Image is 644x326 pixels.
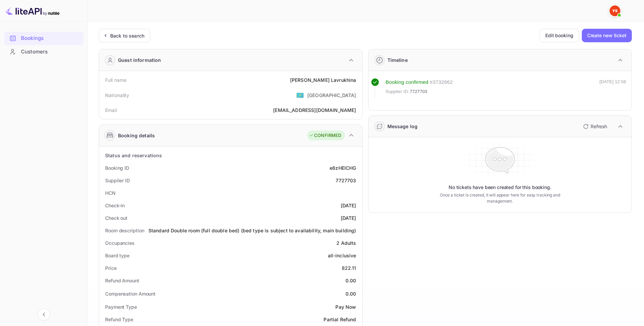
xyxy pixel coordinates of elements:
div: Timeline [387,56,408,64]
span: 7727703 [410,88,427,95]
div: # 3732862 [430,78,453,86]
div: Occupancies [105,239,135,247]
div: Guest information [118,56,161,64]
button: Collapse navigation [38,308,50,321]
img: LiteAPI logo [5,5,59,16]
div: Check out [105,214,127,222]
div: Booking confirmed [386,78,429,86]
div: Bookings [4,32,84,45]
div: 0.00 [345,290,356,297]
a: Bookings [4,32,84,44]
div: Partial Refund [324,316,356,323]
div: Nationality [105,92,129,99]
div: Standard Double room (full double bed) (bed type is subject to availability, main building) [148,227,356,234]
div: Refund Amount [105,277,139,284]
p: Refresh [591,123,607,130]
div: e6zHEICHG [330,164,356,171]
div: [EMAIL_ADDRESS][DOMAIN_NAME] [273,107,356,114]
a: Customers [4,45,84,58]
p: No tickets have been created for this booking. [449,184,551,191]
button: Create new ticket [582,29,632,42]
div: Refund Type [105,316,133,323]
div: Booking ID [105,164,129,171]
div: Full name [105,76,126,84]
div: 7727703 [336,177,356,184]
div: Compensation Amount [105,290,156,297]
div: Customers [21,48,80,56]
div: [GEOGRAPHIC_DATA] [307,92,356,99]
div: Bookings [21,34,80,42]
div: 0.00 [345,277,356,284]
div: 2 Adults [336,239,356,247]
div: Board type [105,252,129,259]
div: Check-in [105,202,125,209]
div: Email [105,107,117,114]
div: Booking details [118,132,155,139]
div: Price [105,264,117,272]
div: Back to search [110,32,144,39]
button: Edit booking [540,29,579,42]
p: Once a ticket is created, it will appear here for easy tracking and management. [429,192,571,204]
button: Refresh [579,121,610,132]
div: Status and reservations [105,152,162,159]
div: all-inclusive [328,252,356,259]
div: [PERSON_NAME] Lavrukhina [290,76,356,84]
img: Yandex Support [610,5,620,16]
div: [DATE] [341,214,356,222]
div: 822.11 [342,264,356,272]
div: [DATE] [341,202,356,209]
div: CONFIRMED [309,132,341,139]
div: HCN [105,189,116,196]
div: Supplier ID [105,177,130,184]
div: Message log [387,123,418,130]
div: Payment Type [105,303,137,310]
span: Supplier ID: [386,88,409,95]
div: Pay Now [335,303,356,310]
div: Customers [4,45,84,59]
div: Room description [105,227,144,234]
span: United States [296,89,304,101]
div: [DATE] 12:58 [599,78,626,98]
